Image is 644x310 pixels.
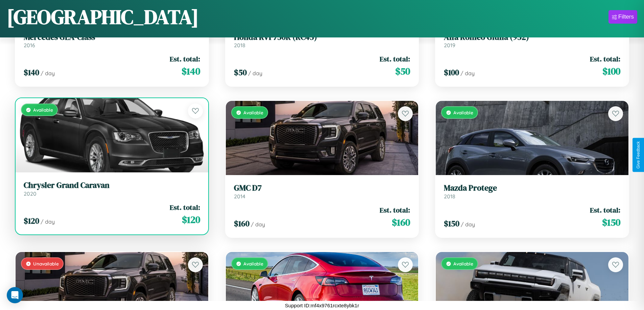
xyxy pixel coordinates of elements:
span: Available [453,110,473,115]
span: / day [460,70,475,77]
span: Est. total: [170,202,200,212]
span: / day [461,221,475,228]
a: Mazda Protege2018 [444,183,620,200]
span: / day [41,218,55,225]
span: $ 140 [182,64,200,78]
span: Unavailable [33,261,59,266]
span: $ 160 [392,216,410,229]
span: 2018 [444,193,455,200]
span: Est. total: [170,54,200,64]
span: $ 150 [602,216,620,229]
h3: GMC D7 [234,183,410,193]
a: Chrysler Grand Caravan2020 [24,180,200,197]
div: Filters [618,13,634,20]
a: GMC D72014 [234,183,410,200]
span: / day [251,221,265,228]
a: Alfa Romeo Giulia (952)2019 [444,32,620,49]
span: / day [248,70,262,77]
a: Mercedes GLA-Class2016 [24,32,200,49]
span: Available [243,261,263,266]
span: / day [41,70,55,77]
div: Give Feedback [636,141,641,169]
a: Honda RVF750R (RC45)2018 [234,32,410,49]
span: Available [453,261,473,266]
span: 2020 [24,190,37,197]
span: Est. total: [590,205,620,215]
span: Est. total: [380,54,410,64]
h1: [GEOGRAPHIC_DATA] [7,3,199,31]
span: Est. total: [380,205,410,215]
span: $ 100 [444,67,459,78]
span: 2018 [234,42,245,49]
span: Available [243,110,263,115]
button: Filters [609,10,637,24]
span: 2016 [24,42,35,49]
span: $ 150 [444,218,459,229]
span: $ 50 [234,67,247,78]
span: 2014 [234,193,245,200]
h3: Chrysler Grand Caravan [24,180,200,190]
p: Support ID: mf4x9761rcxte8ybk1r [285,301,359,310]
span: $ 120 [24,215,39,226]
span: $ 100 [602,64,620,78]
span: Est. total: [590,54,620,64]
span: Available [33,107,53,113]
span: $ 160 [234,218,249,229]
h3: Mazda Protege [444,183,620,193]
span: $ 120 [182,213,200,226]
div: Open Intercom Messenger [7,287,23,303]
span: $ 140 [24,67,39,78]
span: 2019 [444,42,455,49]
span: $ 50 [395,64,410,78]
